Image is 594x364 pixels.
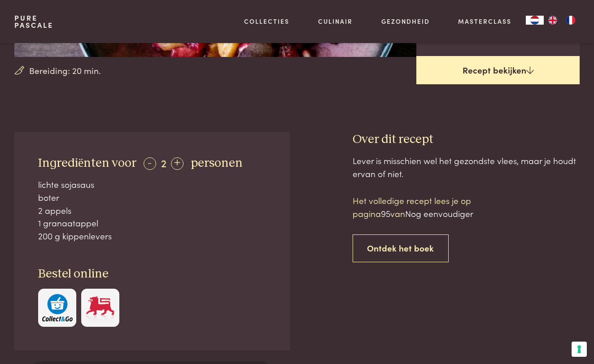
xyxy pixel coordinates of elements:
a: PurePascale [14,14,53,29]
ul: Language list [544,16,580,25]
a: Culinair [318,17,353,26]
p: Het volledige recept lees je op pagina van [353,194,505,220]
img: c308188babc36a3a401bcb5cb7e020f4d5ab42f7cacd8327e500463a43eeb86c.svg [42,294,73,321]
div: Language [526,16,544,25]
button: Uw voorkeuren voor toestemming voor trackingtechnologieën [572,342,587,357]
a: EN [544,16,562,25]
div: 2 appels [38,204,266,217]
span: Ingrediënten voor [38,157,136,169]
span: 95 [381,207,390,219]
div: 1 granaatappel [38,217,266,230]
div: 200 g kippenlevers [38,230,266,243]
aside: Language selected: Nederlands [526,16,580,25]
span: personen [191,157,243,169]
span: Nog eenvoudiger [405,207,473,219]
div: boter [38,191,266,204]
div: - [144,157,156,170]
div: lichte sojasaus [38,178,266,191]
a: Gezondheid [381,17,430,26]
span: Bereiding: 20 min. [29,64,101,77]
h3: Over dit recept [353,132,580,147]
div: Lever is misschien wel het gezondste vlees, maar je houdt ervan of niet. [353,154,580,180]
div: + [171,157,183,170]
h3: Bestel online [38,266,266,282]
a: Masterclass [458,17,511,26]
a: Ontdek het boek [353,234,449,263]
a: Collecties [244,17,289,26]
a: FR [562,16,580,25]
a: NL [526,16,544,25]
img: Delhaize [85,294,115,321]
span: 2 [161,155,166,170]
a: Recept bekijken [416,56,580,85]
